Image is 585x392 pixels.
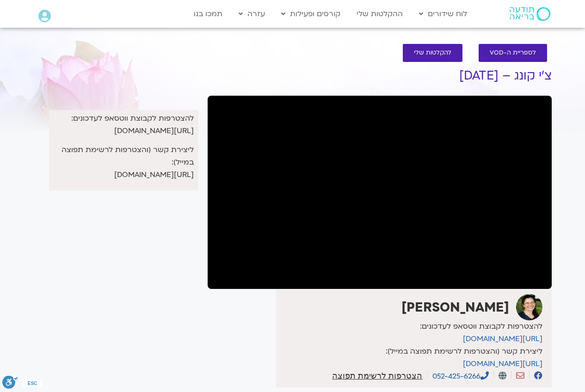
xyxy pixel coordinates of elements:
p: ליצירת קשר (והצטרפות לרשימת תפוצה במייל): [278,345,542,370]
a: [URL][DOMAIN_NAME] [463,334,542,344]
a: עזרה [234,5,270,23]
a: [URL][DOMAIN_NAME] [463,359,542,369]
span: לספריית ה-VOD [490,49,536,56]
a: הצטרפות לרשימת תפוצה [332,372,422,380]
h1: צ'י קונג – [DATE] [208,69,552,83]
a: להקלטות שלי [403,44,462,62]
p: להצטרפות לקבוצת ווטסאפ לעדכונים: [278,320,542,345]
strong: [PERSON_NAME] [401,299,509,316]
a: ההקלטות שלי [352,5,407,23]
p: ליצירת קשר (והצטרפות לרשימת תפוצה במייל): [URL][DOMAIN_NAME] [54,144,194,181]
span: להקלטות שלי [414,49,451,56]
img: רונית מלכין [516,294,542,320]
a: תמכו בנו [189,5,227,23]
a: 052-425-6266 [432,371,489,381]
a: קורסים ופעילות [277,5,345,23]
a: לספריית ה-VOD [479,44,547,62]
p: להצטרפות לקבוצת ווטסאפ לעדכונים: [URL][DOMAIN_NAME] [54,112,194,137]
a: לוח שידורים [414,5,472,23]
img: תודעה בריאה [510,7,550,21]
